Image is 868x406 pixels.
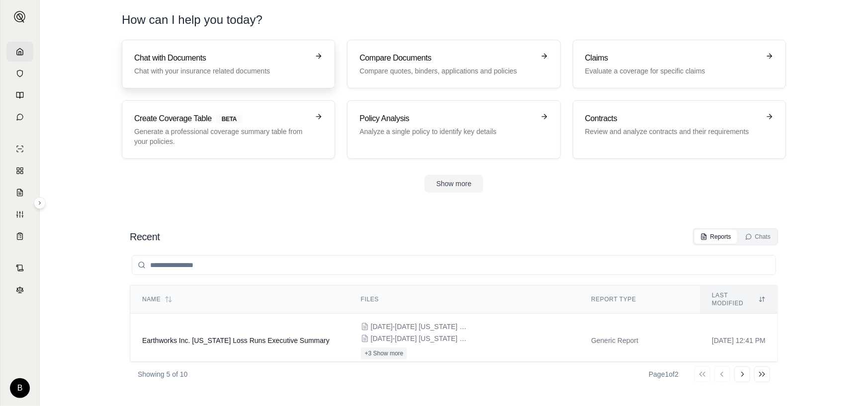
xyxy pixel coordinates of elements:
[134,127,309,146] p: Generate a professional coverage summary table from your policies.
[573,100,786,159] a: ContractsReview and analyze contracts and their requirements
[6,183,33,203] a: Claim Coverage
[130,230,160,244] h2: Recent
[579,285,700,314] th: Report Type
[700,314,778,368] td: [DATE] 12:41 PM
[347,40,560,88] a: Compare DocumentsCompare quotes, binders, applications and policies
[347,100,560,159] a: Policy AnalysisAnalyze a single policy to identify key details
[10,378,30,398] div: B
[6,204,33,224] a: Custom Report
[739,230,777,244] button: Chats
[694,230,737,244] button: Reports
[134,66,309,76] p: Chat with your insurance related documents
[6,139,33,159] a: Single Policy
[6,107,33,127] a: Chat
[359,52,534,64] h3: Compare Documents
[371,334,470,343] span: 2020-2025 Texas Umbrella Loss Runs .PDF
[700,233,731,241] div: Reports
[122,40,335,88] a: Chat with DocumentsChat with your insurance related documents
[585,66,760,76] p: Evaluate a coverage for specific claims
[14,11,26,23] img: Expand sidebar
[6,85,33,105] a: Prompt Library
[359,113,534,125] h3: Policy Analysis
[573,40,786,88] a: ClaimsEvaluate a coverage for specific claims
[6,258,33,278] a: Contract Analysis
[585,113,760,125] h3: Contracts
[745,233,771,241] div: Chats
[10,7,30,27] button: Expand sidebar
[122,12,786,28] h1: How can I help you today?
[6,42,33,62] a: Home
[585,52,760,64] h3: Claims
[34,197,46,209] button: Expand sidebar
[649,369,679,379] div: Page 1 of 2
[6,64,33,83] a: Documents Vault
[6,161,33,181] a: Policy Comparisons
[134,113,309,125] h3: Create Coverage Table
[359,127,534,136] p: Analyze a single policy to identify key details
[6,226,33,246] a: Coverage Table
[579,314,700,368] td: Generic Report
[6,280,33,300] a: Legal Search Engine
[349,285,579,314] th: Files
[216,114,243,125] span: BETA
[712,291,766,307] div: Last modified
[122,100,335,159] a: Create Coverage TableBETAGenerate a professional coverage summary table from your policies.
[425,175,484,193] button: Show more
[138,369,187,379] p: Showing 5 of 10
[585,127,760,136] p: Review and analyze contracts and their requirements
[359,66,534,76] p: Compare quotes, binders, applications and policies
[134,52,309,64] h3: Chat with Documents
[361,347,408,359] button: +3 Show more
[142,295,337,303] div: Name
[371,322,470,332] span: 2025-2025 Texas Business Autro Loss Runs.PDF
[142,337,330,344] span: Earthworks Inc. Texas Loss Runs Executive Summary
